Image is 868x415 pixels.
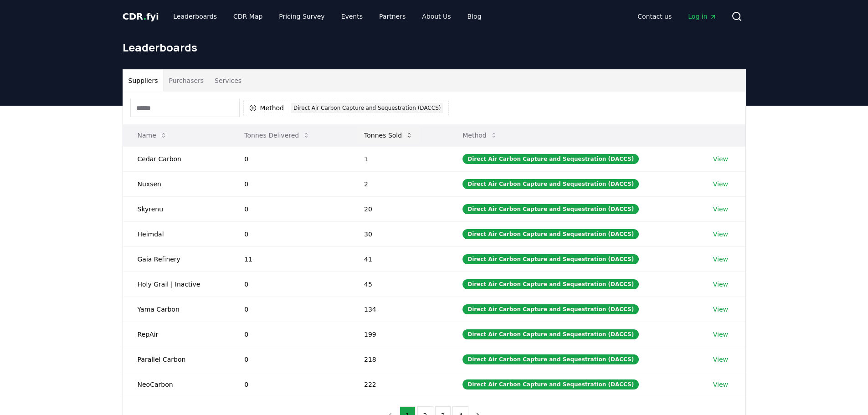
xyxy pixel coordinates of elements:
a: Pricing Survey [272,8,332,25]
button: Suppliers [123,70,164,92]
button: Purchasers [163,70,209,92]
a: View [713,154,728,164]
td: RepAir [123,322,230,347]
a: Partners [372,8,413,25]
td: 0 [230,146,349,171]
div: Direct Air Carbon Capture and Sequestration (DACCS) [462,329,639,339]
nav: Main [630,8,724,25]
div: Direct Air Carbon Capture and Sequestration (DACCS) [462,304,639,314]
td: 0 [230,372,349,397]
td: 0 [230,272,349,297]
td: 0 [230,171,349,196]
td: 41 [349,246,448,272]
a: Contact us [630,8,679,25]
a: Blog [460,8,489,25]
td: Nūxsen [123,171,230,196]
button: Tonnes Delivered [237,126,317,144]
td: 199 [349,322,448,347]
a: View [713,280,728,289]
td: 0 [230,221,349,246]
span: . [143,11,146,22]
a: View [713,355,728,364]
td: 20 [349,196,448,221]
td: 218 [349,347,448,372]
td: 0 [230,322,349,347]
td: 45 [349,272,448,297]
td: Holy Grail | Inactive [123,272,230,297]
td: 0 [230,347,349,372]
a: View [713,179,728,189]
button: Services [209,70,247,92]
a: View [713,330,728,339]
div: Direct Air Carbon Capture and Sequestration (DACCS) [462,179,639,189]
a: Leaderboards [166,8,224,25]
a: Events [334,8,370,25]
a: View [713,255,728,264]
h1: Leaderboards [123,40,746,55]
a: View [713,205,728,214]
div: Direct Air Carbon Capture and Sequestration (DACCS) [462,254,639,264]
td: 2 [349,171,448,196]
a: CDR Map [226,8,270,25]
td: NeoCarbon [123,372,230,397]
a: View [713,380,728,389]
a: View [713,230,728,239]
td: Heimdal [123,221,230,246]
div: Direct Air Carbon Capture and Sequestration (DACCS) [462,229,639,239]
td: Skyrenu [123,196,230,221]
button: MethodDirect Air Carbon Capture and Sequestration (DACCS) [243,101,449,115]
button: Method [455,126,505,144]
td: 0 [230,196,349,221]
span: Log in [688,12,716,21]
div: Direct Air Carbon Capture and Sequestration (DACCS) [462,354,639,364]
td: Yama Carbon [123,297,230,322]
td: 30 [349,221,448,246]
a: CDR.fyi [123,10,159,23]
div: Direct Air Carbon Capture and Sequestration (DACCS) [462,204,639,214]
button: Name [130,126,175,144]
a: Log in [681,8,724,25]
div: Direct Air Carbon Capture and Sequestration (DACCS) [291,103,443,113]
td: Cedar Carbon [123,146,230,171]
div: Direct Air Carbon Capture and Sequestration (DACCS) [462,379,639,389]
div: Direct Air Carbon Capture and Sequestration (DACCS) [462,279,639,289]
td: 134 [349,297,448,322]
td: 1 [349,146,448,171]
td: Parallel Carbon [123,347,230,372]
nav: Main [166,8,488,25]
td: 0 [230,297,349,322]
div: Direct Air Carbon Capture and Sequestration (DACCS) [462,154,639,164]
td: 222 [349,372,448,397]
span: CDR fyi [123,11,159,22]
button: Tonnes Sold [357,126,420,144]
a: View [713,305,728,314]
a: About Us [415,8,458,25]
td: 11 [230,246,349,272]
td: Gaia Refinery [123,246,230,272]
